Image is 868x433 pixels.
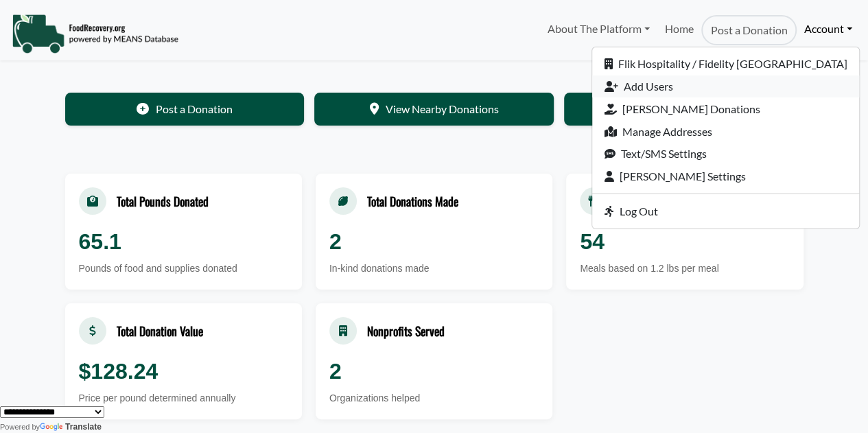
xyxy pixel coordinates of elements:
div: Total Donation Value [117,322,203,340]
a: Translate [40,422,102,432]
div: Total Donations Made [367,192,458,210]
a: Post a Donation [65,93,305,126]
div: Pounds of food and supplies donated [79,261,288,276]
div: Nonprofits Served [367,322,445,340]
a: Post a Donation [701,15,796,45]
a: Text/SMS Settings [592,143,859,165]
a: Manage Addresses [592,120,859,143]
a: About The Platform [539,15,657,43]
a: Account [797,15,860,43]
div: Organizations helped [329,391,539,406]
div: Total Pounds Donated [117,192,209,210]
a: Home [657,15,701,45]
div: In-kind donations made [329,261,539,276]
div: Price per pound determined annually [79,391,288,406]
div: 54 [580,225,789,258]
a: Edit Your Organization [564,93,804,126]
img: NavigationLogo_FoodRecovery-91c16205cd0af1ed486a0f1a7774a6544ea792ac00100771e7dd3ec7c0e58e41.png [12,13,178,54]
a: Add Users [592,75,859,98]
a: [PERSON_NAME] Donations [592,97,859,120]
a: [PERSON_NAME] Settings [592,165,859,188]
img: Google Translate [40,423,65,432]
div: 2 [329,225,539,258]
div: 65.1 [79,225,288,258]
div: Meals based on 1.2 lbs per meal [580,261,789,276]
a: View Nearby Donations [314,93,554,126]
div: $128.24 [79,355,288,388]
a: Flik Hospitality / Fidelity [GEOGRAPHIC_DATA] [592,53,859,75]
a: Log Out [592,200,859,223]
div: 2 [329,355,539,388]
